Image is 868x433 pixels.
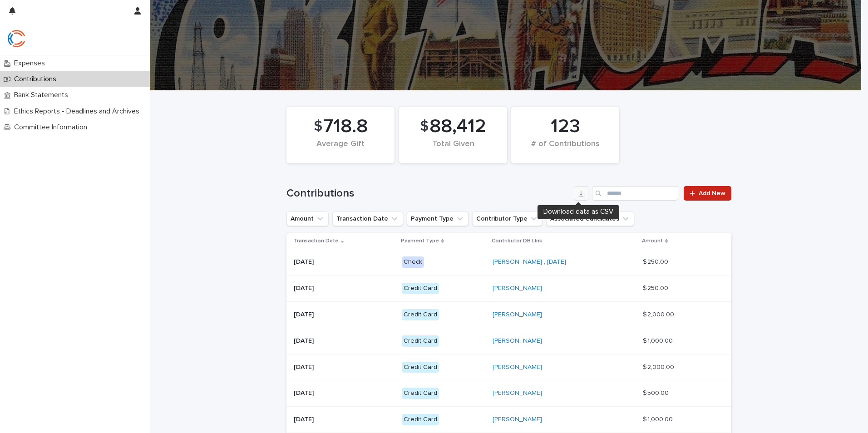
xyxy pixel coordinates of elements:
tr: [DATE]Check[PERSON_NAME] , [DATE] $ 250.00$ 250.00 [286,249,731,276]
p: Contributions [10,75,64,84]
tr: [DATE]Credit Card[PERSON_NAME] $ 1,000.00$ 1,000.00 [286,328,731,354]
span: Add New [699,190,725,197]
button: Associated Candidates [546,212,634,226]
p: $ 500.00 [643,388,671,397]
a: [PERSON_NAME] [493,285,542,292]
span: $ [314,118,322,135]
p: $ 1,000.00 [643,414,675,423]
input: Search [592,186,678,201]
p: [DATE] [294,258,395,266]
span: $ [420,118,429,135]
span: 718.8 [323,115,368,138]
p: $ 250.00 [643,283,670,292]
tr: [DATE]Credit Card[PERSON_NAME] $ 250.00$ 250.00 [286,276,731,302]
button: Transaction Date [332,212,403,226]
span: 88,412 [429,115,486,138]
img: qJrBEDQOT26p5MY9181R [7,30,25,48]
button: Amount [286,212,329,226]
p: [DATE] [294,311,395,319]
div: Credit Card [402,388,439,399]
p: Expenses [10,59,52,68]
p: Payment Type [401,236,439,246]
p: Committee Information [10,123,94,132]
tr: [DATE]Credit Card[PERSON_NAME] $ 1,000.00$ 1,000.00 [286,407,731,433]
p: Ethics Reports - Deadlines and Archives [10,107,147,116]
a: Add New [684,186,731,201]
h1: Contributions [286,187,570,200]
div: Credit Card [402,335,439,347]
p: [DATE] [294,364,395,371]
div: # of Contributions [527,139,604,158]
div: Total Given [414,139,492,158]
a: [PERSON_NAME] , [DATE] [493,258,566,266]
a: [PERSON_NAME] [493,416,542,423]
p: [DATE] [294,337,395,345]
p: Contributor DB LInk [492,236,542,246]
p: $ 2,000.00 [643,309,676,319]
p: [DATE] [294,285,395,292]
div: Check [402,256,424,268]
div: 123 [527,115,604,138]
div: Credit Card [402,414,439,425]
a: [PERSON_NAME] [493,337,542,345]
p: $ 2,000.00 [643,362,676,371]
tr: [DATE]Credit Card[PERSON_NAME] $ 2,000.00$ 2,000.00 [286,354,731,380]
tr: [DATE]Credit Card[PERSON_NAME] $ 500.00$ 500.00 [286,380,731,407]
a: [PERSON_NAME] [493,364,542,371]
p: Transaction Date [294,236,339,246]
p: Bank Statements [10,91,75,99]
button: Payment Type [407,212,469,226]
a: [PERSON_NAME] [493,311,542,319]
p: $ 250.00 [643,256,670,266]
p: [DATE] [294,416,395,423]
a: [PERSON_NAME] [493,389,542,397]
div: Credit Card [402,309,439,320]
tr: [DATE]Credit Card[PERSON_NAME] $ 2,000.00$ 2,000.00 [286,301,731,328]
p: [DATE] [294,389,395,397]
p: Amount [642,236,663,246]
p: $ 1,000.00 [643,335,675,345]
button: Contributor Type [472,212,542,226]
div: Credit Card [402,283,439,294]
div: Credit Card [402,362,439,373]
div: Average Gift [302,139,379,158]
